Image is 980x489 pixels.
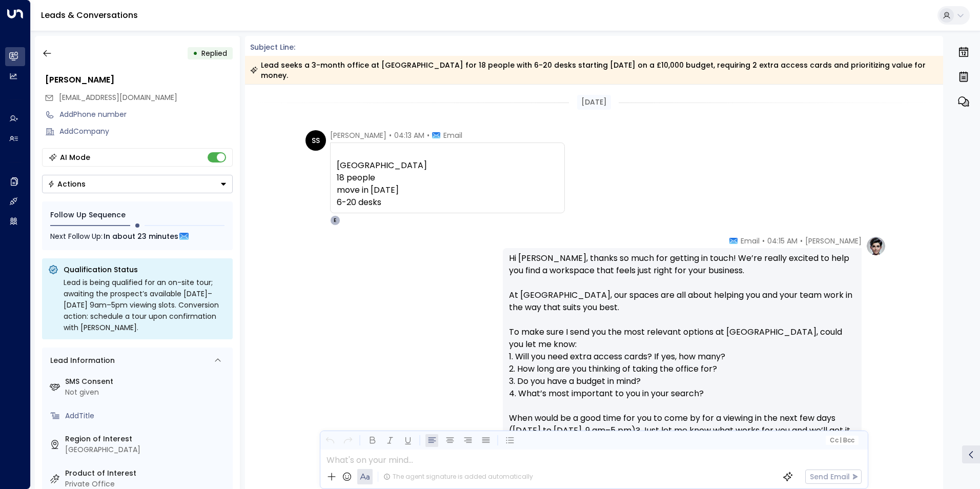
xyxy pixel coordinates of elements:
span: [PERSON_NAME] [330,130,386,140]
div: The agent signature is added automatically [383,472,533,481]
div: Lead seeks a 3-month office at [GEOGRAPHIC_DATA] for 18 people with 6-20 desks starting [DATE] on... [250,60,937,80]
span: Email [443,130,462,140]
p: Qualification Status [64,264,227,275]
div: Actions [48,179,86,189]
p: Hi [PERSON_NAME], thanks so much for getting in touch! We’re really excited to help you find a wo... [509,252,855,486]
div: Next Follow Up: [50,231,224,242]
div: [PERSON_NAME] [45,74,233,86]
span: 04:13 AM [394,130,424,140]
button: Undo [323,434,336,447]
span: • [427,130,430,140]
div: AddCompany [59,126,233,137]
span: • [800,236,803,246]
div: move in [DATE] [337,184,558,196]
span: Cc Bcc [829,437,854,444]
div: [GEOGRAPHIC_DATA] [337,159,558,172]
div: AddPhone number [59,109,233,120]
div: Not given [65,387,229,398]
label: Region of Interest [65,434,229,444]
span: [EMAIL_ADDRESS][DOMAIN_NAME] [59,92,177,103]
div: [DATE] [577,95,611,110]
div: E [330,215,340,226]
span: samsalesai5@gmail.com [59,92,177,103]
div: • [193,44,198,63]
span: In about 23 minutes [104,231,178,242]
span: Email [741,236,760,246]
a: Leads & Conversations [41,9,138,21]
span: • [389,130,392,140]
div: SS [305,130,326,151]
span: | [840,437,842,444]
div: [GEOGRAPHIC_DATA] [65,444,229,455]
span: • [762,236,765,246]
div: Lead Information [47,355,115,366]
div: AI Mode [60,152,90,162]
span: Subject Line: [250,42,295,52]
span: [PERSON_NAME] [805,236,862,246]
div: 6-20 desks [337,196,558,209]
label: Product of Interest [65,468,229,479]
span: Replied [201,48,227,58]
button: Actions [42,175,233,193]
button: Cc|Bcc [825,436,858,445]
button: Redo [341,434,354,447]
div: Button group with a nested menu [42,175,233,193]
img: profile-logo.png [866,236,886,256]
div: Lead is being qualified for an on-site tour; awaiting the prospect’s available [DATE]–[DATE] 9am–... [64,277,227,333]
span: 04:15 AM [767,236,798,246]
div: 18 people [337,172,558,184]
div: AddTitle [65,411,229,421]
label: SMS Consent [65,376,229,387]
div: Follow Up Sequence [50,210,224,220]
